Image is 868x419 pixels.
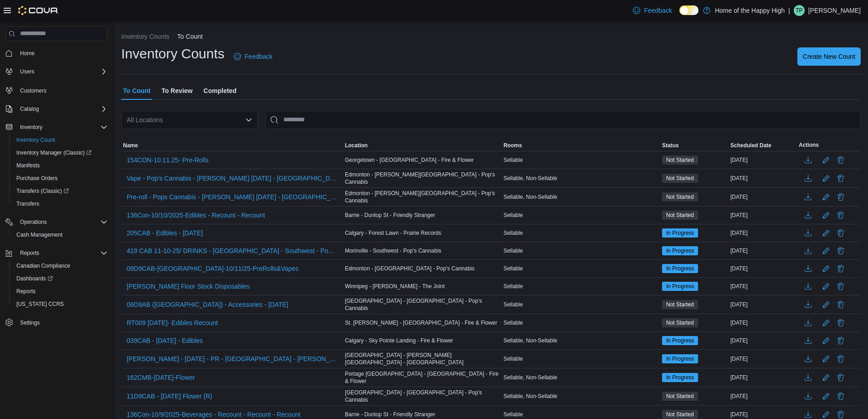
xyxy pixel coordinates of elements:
a: Reports [13,286,39,297]
button: Edit count details [821,208,832,222]
button: Catalog [2,103,111,115]
a: Inventory Manager (Classic) [9,146,111,159]
div: [DATE] [729,317,797,328]
button: Rooms [502,140,660,151]
button: Edit count details [821,171,832,185]
span: 419 CAB 11-10-25/ DRINKS - [GEOGRAPHIC_DATA] - Southwest - Pop's Cannabis [127,246,338,255]
div: Sellable [502,317,660,328]
a: Transfers (Classic) [9,185,111,197]
button: Status [660,140,729,151]
span: Not Started [666,211,694,219]
div: [DATE] [729,155,797,166]
span: To Count [123,82,150,100]
button: [US_STATE] CCRS [9,298,111,310]
button: Operations [2,216,111,228]
span: Inventory Count [16,136,55,144]
span: Winnipeg - [PERSON_NAME] - The Joint [345,283,445,290]
span: [GEOGRAPHIC_DATA] - [GEOGRAPHIC_DATA] - Pop's Cannabis [345,389,500,403]
div: Sellable [502,299,660,310]
button: Delete [835,191,846,202]
div: Sellable [502,245,660,256]
button: 09D9CAB-[GEOGRAPHIC_DATA]-10/11/25-PreRolls&Vapes [123,262,302,275]
button: [PERSON_NAME] Floor Stock Disposables [123,279,253,293]
button: Location [343,140,502,151]
div: Sellable, Non-Sellable [502,372,660,383]
span: [GEOGRAPHIC_DATA] - [GEOGRAPHIC_DATA] - Pop's Cannabis [345,297,500,312]
button: 136Con-10/10/2025-Edibles - Recount - Recount [123,208,269,222]
span: In Progress [666,336,694,345]
span: Inventory Manager (Classic) [13,147,108,158]
span: In Progress [662,282,698,291]
span: In Progress [666,229,694,237]
button: Users [16,66,38,77]
span: Not Started [662,211,698,220]
span: [GEOGRAPHIC_DATA] - [PERSON_NAME][GEOGRAPHIC_DATA] - [GEOGRAPHIC_DATA] [345,352,500,366]
span: In Progress [662,336,698,345]
span: Settings [20,319,40,326]
span: Transfers [13,198,108,209]
span: Portage [GEOGRAPHIC_DATA] - [GEOGRAPHIC_DATA] - Fire & Flower [345,370,500,385]
button: Delete [835,263,846,274]
div: [DATE] [729,210,797,221]
button: Delete [835,353,846,364]
button: Edit count details [821,352,832,366]
a: Transfers [13,198,43,209]
span: Operations [20,218,47,226]
input: This is a search bar. After typing your query, hit enter to filter the results lower in the page. [265,111,861,129]
button: Catalog [16,103,42,114]
button: Edit count details [821,298,832,311]
a: Canadian Compliance [13,260,74,271]
button: Pre-roll - Pops Cannabis - [PERSON_NAME] [DATE] - [GEOGRAPHIC_DATA] - [PERSON_NAME][GEOGRAPHIC_DA... [123,190,341,204]
button: RT009 [DATE]- Edibles Recount [123,316,221,330]
div: [DATE] [729,353,797,364]
span: Reports [13,286,108,297]
button: 162CMB-[DATE]-Flower [123,371,199,384]
button: 039CAB - [DATE] - Edibles [123,334,206,347]
span: Home [20,50,35,57]
div: [DATE] [729,299,797,310]
span: Transfers [16,200,39,207]
button: Operations [16,217,51,228]
div: Sellable [502,228,660,238]
span: Dashboards [13,273,108,284]
button: 154CON-10.11.25- Pre-Rolls [123,153,212,167]
div: [DATE] [729,173,797,184]
button: Reports [16,248,43,259]
button: Cash Management [9,228,111,241]
span: In Progress [662,354,698,363]
button: Manifests [9,159,111,172]
span: Purchase Orders [16,175,58,182]
span: Not Started [662,392,698,401]
div: Tevin Paul [794,5,805,16]
span: [US_STATE] CCRS [16,300,64,308]
span: Feedback [245,52,272,61]
img: Cova [18,6,59,15]
span: Purchase Orders [13,173,108,184]
span: Not Started [666,410,694,419]
span: Name [123,142,138,149]
button: Canadian Compliance [9,259,111,272]
a: Home [16,48,38,59]
span: Create New Count [803,52,855,61]
span: 136Con-10/10/2025-Edibles - Recount - Recount [127,211,265,220]
span: 162CMB-[DATE]-Flower [127,373,195,382]
span: In Progress [666,264,694,273]
a: Feedback [629,1,675,20]
input: Dark Mode [679,5,699,15]
span: Reports [16,288,36,295]
button: Inventory Count [9,134,111,146]
a: Inventory Count [13,134,59,145]
span: 06D9AB ([GEOGRAPHIC_DATA]) - Accessories - [DATE] [127,300,288,309]
span: 09D9CAB-[GEOGRAPHIC_DATA]-10/11/25-PreRolls&Vapes [127,264,298,273]
span: Not Started [666,174,694,182]
p: Home of the Happy High [715,5,785,16]
span: Canadian Compliance [16,262,70,269]
span: Location [345,142,368,149]
span: Rooms [503,142,522,149]
span: Manifests [16,162,40,169]
span: Catalog [20,105,39,113]
button: Delete [835,228,846,238]
button: Inventory [2,121,111,134]
h1: Inventory Counts [121,45,225,63]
